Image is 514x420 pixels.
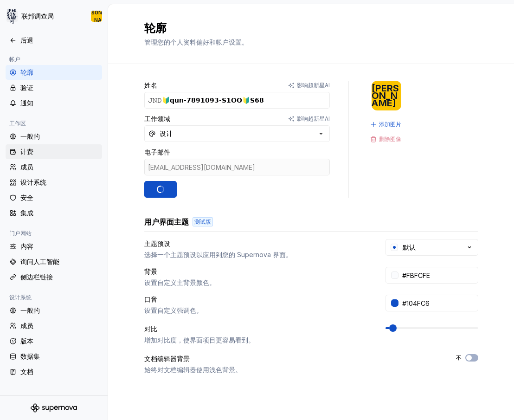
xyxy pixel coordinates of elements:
[20,68,33,76] font: 轮廓
[2,6,106,26] button: [PERSON_NAME]联邦调查局[PERSON_NAME]
[144,21,167,35] font: 轮廓
[6,318,102,333] a: 成员
[6,65,102,80] a: 轮廓
[20,84,33,91] font: 验证
[6,80,102,95] a: 验证
[379,121,401,128] font: 添加图片
[144,278,216,286] font: 设置自定义主背景颜色。
[6,334,102,349] a: 版本
[20,148,33,155] font: 计费
[31,403,77,413] svg: 超新星标志
[20,178,46,186] font: 设计系统
[20,132,40,140] font: 一般的
[6,160,102,174] a: 成员
[9,120,26,127] font: 工作区
[20,258,59,265] font: 询问人工智能
[6,144,102,159] a: 计费
[20,99,33,107] font: 通知
[6,364,102,379] a: 文档
[6,96,102,110] a: 通知
[20,352,40,360] font: 数据集
[20,368,33,375] font: 文档
[6,303,102,318] a: 一般的
[20,273,53,281] font: 侧边栏链接
[6,254,102,269] a: 询问人工智能
[144,217,189,226] font: 用户界面主题
[144,115,170,123] font: 工作领域
[20,209,33,217] font: 集成
[398,267,478,284] input: #FFFFFF
[144,325,157,333] font: 对比
[20,242,33,250] font: 内容
[144,38,248,46] font: 管理您的个人资料偏好和帐户设置。
[297,82,330,89] font: 影响超新星AI
[6,175,102,190] a: 设计系统
[9,294,32,301] font: 设计系统
[194,218,211,225] font: 测试版
[6,349,102,364] a: 数据集
[6,129,102,144] a: 一般的
[144,239,170,247] font: 主题预设
[144,295,157,303] font: 口音
[144,267,157,275] font: 背景
[6,33,102,48] a: 后退
[144,306,203,314] font: 设置自定义强调色。
[6,239,102,254] a: 内容
[372,83,399,109] font: [PERSON_NAME]
[144,336,255,344] font: 增加对比度，使界面项目更容易看到。
[6,270,102,284] a: 侧边栏链接
[20,163,33,171] font: 成员
[144,148,170,156] font: 电子邮件
[367,118,405,131] button: 添加图片
[385,239,478,256] button: 默认
[6,206,102,220] a: 集成
[456,354,462,361] font: 不
[403,243,416,251] font: 默认
[20,337,33,345] font: 版本
[144,355,190,362] font: 文档编辑器背景
[6,190,102,205] a: 安全
[21,12,54,20] font: 联邦调查局
[20,36,33,44] font: 后退
[20,194,33,201] font: 安全
[9,56,20,63] font: 帐户
[20,306,40,314] font: 一般的
[144,251,292,258] font: 选择一个主题预设以应用到您的 Supernova 界面。
[144,366,242,374] font: 始终对文档编辑器使用浅色背景。
[398,295,478,311] input: #104FC6
[144,81,157,89] font: 姓名
[160,129,173,137] font: 设计
[297,115,330,122] font: 影响超新星AI
[20,322,33,330] font: 成员
[6,8,18,24] font: [PERSON_NAME]
[9,230,32,237] font: 门户网站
